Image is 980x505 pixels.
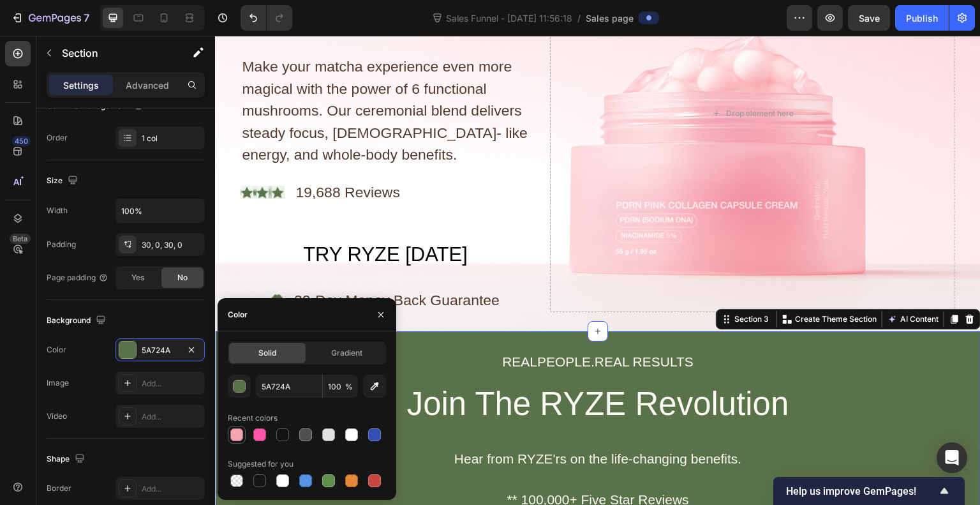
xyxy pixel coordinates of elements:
h2: Join The RYZE Revolution [190,343,575,395]
div: REALPEOPLE.REAL RESULTS [190,315,575,338]
div: Add... [142,411,202,423]
span: % [345,381,353,393]
div: 30, 0, 30, 0 [142,239,202,251]
div: Publish [906,11,938,25]
p: Section [62,45,167,61]
input: Auto [116,199,204,222]
span: Save [859,13,880,24]
button: Show survey - Help us improve GemPages! [786,483,952,499]
span: Sales Funnel - [DATE] 11:56:18 [443,11,575,25]
div: Video [47,411,67,422]
button: 7 [5,5,95,31]
div: Add... [142,378,202,389]
div: Color [228,309,248,320]
div: 1 col [142,133,202,144]
div: Open Intercom Messenger [937,442,967,473]
button: Save [848,5,890,31]
div: Undo/Redo [241,5,292,31]
div: Size [47,172,80,190]
div: Padding [47,239,76,250]
div: Shape [47,451,87,468]
input: Eg: FFFFFF [256,375,322,398]
div: Suggested for you [228,458,293,470]
div: Color [47,344,66,356]
div: Section 3 [517,278,556,289]
div: Image [47,377,69,389]
span: Solid [258,347,276,359]
span: Gradient [331,347,362,359]
div: Border [47,483,71,494]
span: Help us improve GemPages! [786,485,937,497]
div: ** 100,000+ Five Star Reviews [238,453,528,476]
div: Drop element here [512,73,579,83]
p: Create Theme Section [580,278,662,289]
div: Add... [142,483,202,495]
span: Yes [131,272,144,283]
div: Background [47,312,108,329]
p: Settings [63,79,99,92]
div: Hear from RYZE'rs on the life-changing benefits. [238,412,528,435]
span: / [577,11,581,25]
div: 5A724A [142,345,179,356]
div: Beta [10,234,31,244]
span: Sales page [586,11,634,25]
div: Width [47,205,68,216]
span: No [177,272,188,283]
div: Recent colors [228,412,278,424]
button: Publish [895,5,949,31]
p: Advanced [126,79,169,92]
p: 7 [84,10,89,26]
div: 450 [12,136,31,146]
div: Page padding [47,272,108,283]
iframe: Design area [215,36,980,505]
div: Order [47,132,68,144]
button: AI Content [670,276,726,291]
